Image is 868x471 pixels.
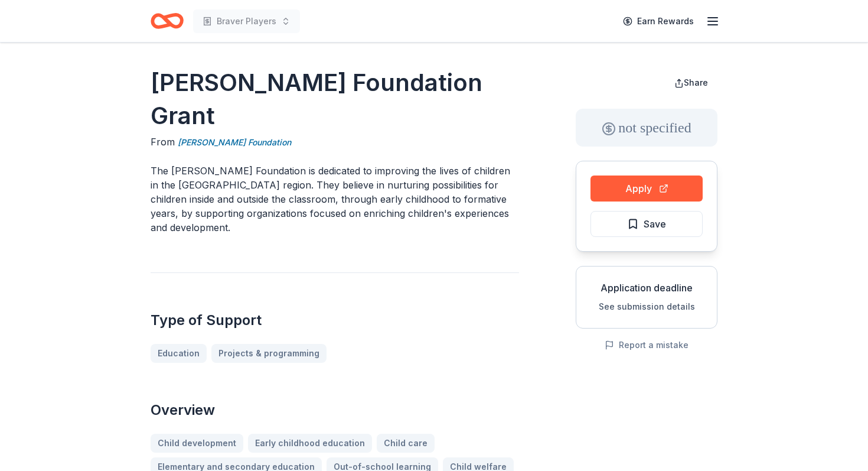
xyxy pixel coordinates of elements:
a: Projects & programming [211,344,327,363]
p: The [PERSON_NAME] Foundation is dedicated to improving the lives of children in the [GEOGRAPHIC_D... [151,164,519,235]
span: Braver Players [217,14,276,28]
button: Save [590,211,703,237]
span: Share [684,77,708,87]
button: Report a mistake [605,338,688,352]
div: Application deadline [586,281,707,295]
button: Share [665,71,717,95]
h1: [PERSON_NAME] Foundation Grant [151,66,519,132]
button: See submission details [599,300,695,314]
div: not specified [576,109,717,147]
div: From [151,135,519,150]
span: Save [644,216,666,232]
h2: Overview [151,401,519,420]
a: Education [151,344,207,363]
a: Home [151,7,184,35]
button: Apply [590,176,703,202]
a: [PERSON_NAME] Foundation [178,135,291,150]
h2: Type of Support [151,311,519,330]
a: Earn Rewards [616,11,701,32]
button: Braver Players [193,9,300,33]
